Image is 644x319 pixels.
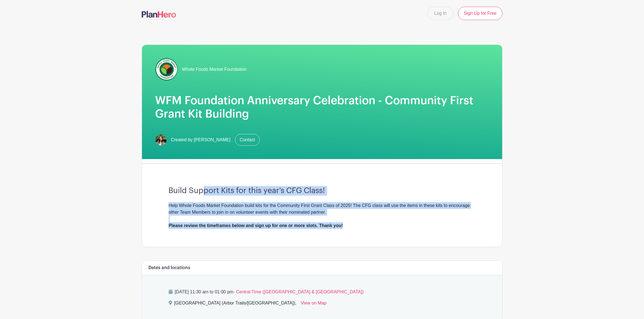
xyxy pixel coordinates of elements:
[149,265,190,271] h6: Dates and locations
[155,94,489,121] h1: WFM Foundation Anniversary Celebration - Community First Grant Kit Building
[155,134,166,145] img: mireya.jpg
[171,137,231,143] span: Created by [PERSON_NAME]
[182,66,247,73] span: Whole Foods Market Foundation
[169,289,476,295] p: [DATE] 11:30 am to 01:00 pm
[142,11,176,18] img: logo-507f7623f17ff9eddc593b1ce0a138ce2505c220e1c5a4e2b4648c50719b7d32.svg
[235,134,260,146] a: Contact
[427,7,454,20] a: Log In
[155,58,178,81] img: wfmf_primary_badge_4c.png
[301,300,326,309] a: View on Map
[169,186,476,196] h3: Build Support Kits for this year's CFG Class!
[169,223,343,228] strong: Please review the timeframes below and sign up for one or more slots. Thank you!
[174,300,297,309] div: [GEOGRAPHIC_DATA] (Arbor Trails/[GEOGRAPHIC_DATA]),
[233,289,364,294] span: - Central Time ([GEOGRAPHIC_DATA] & [GEOGRAPHIC_DATA])
[169,202,476,229] div: Help Whole Foods Market Foundation build kits for the Community First Grant Class of 2025! The CF...
[458,7,502,20] a: Sign Up for Free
